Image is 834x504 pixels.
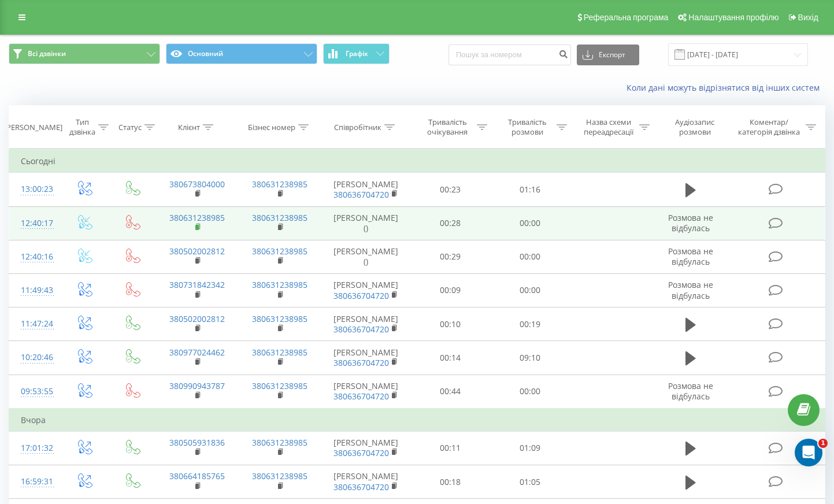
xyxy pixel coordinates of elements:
div: 09:53:55 [21,380,49,403]
td: [PERSON_NAME] () [321,206,410,240]
td: 00:10 [410,307,490,341]
a: 380636704720 [333,447,389,458]
a: 380631238985 [252,279,307,290]
button: Експорт [577,45,639,65]
td: 00:00 [490,375,570,409]
span: Розмова не відбулась [668,212,713,234]
a: 380631238985 [252,470,307,481]
td: 00:44 [410,375,490,409]
div: 13:00:23 [21,178,49,201]
td: 00:18 [410,465,490,499]
div: 10:20:46 [21,346,49,369]
td: [PERSON_NAME] [321,431,410,465]
a: 380636704720 [333,481,389,492]
div: [PERSON_NAME] [4,123,62,132]
td: 01:16 [490,173,570,206]
button: Основний [166,43,317,64]
td: Сьогодні [9,150,825,173]
td: Вчора [9,409,825,432]
input: Пошук за номером [448,45,571,65]
a: 380631238985 [252,313,307,324]
a: 380731842342 [169,279,225,290]
span: Розмова не відбулась [668,279,713,301]
td: [PERSON_NAME] [321,273,410,307]
td: 00:09 [410,273,490,307]
div: Бізнес номер [248,123,295,132]
span: Налаштування профілю [688,13,779,22]
div: 17:01:32 [21,437,49,459]
a: 380636704720 [333,357,389,368]
td: 00:23 [410,173,490,206]
div: Тривалість очікування [421,117,474,137]
div: Співробітник [334,123,381,132]
div: 12:40:17 [21,212,49,235]
a: 380631238985 [252,347,307,358]
td: [PERSON_NAME] [321,173,410,206]
a: 380631238985 [252,380,307,391]
iframe: Intercom live chat [795,439,822,466]
span: 1 [818,439,828,448]
button: Всі дзвінки [9,43,160,64]
div: 11:47:24 [21,313,49,335]
div: 11:49:43 [21,279,49,302]
div: Коментар/категорія дзвінка [735,117,803,137]
a: 380990943787 [169,380,225,391]
span: Всі дзвінки [28,49,66,58]
td: [PERSON_NAME] [321,465,410,499]
span: Розмова не відбулась [668,246,713,267]
td: 01:09 [490,431,570,465]
a: 380636704720 [333,189,389,200]
a: 380636704720 [333,290,389,301]
td: 00:11 [410,431,490,465]
td: 00:28 [410,206,490,240]
div: Статус [118,123,142,132]
div: 16:59:31 [21,470,49,493]
div: Тип дзвінка [69,117,95,137]
a: 380673804000 [169,179,225,190]
td: 00:14 [410,341,490,375]
td: 00:19 [490,307,570,341]
a: Коли дані можуть відрізнятися вiд інших систем [627,82,825,93]
div: Назва схеми переадресації [580,117,636,137]
a: 380631238985 [252,179,307,190]
span: Реферальна програма [584,13,669,22]
div: 12:40:16 [21,246,49,268]
a: 380664185765 [169,470,225,481]
a: 380502002812 [169,246,225,257]
a: 380636704720 [333,391,389,402]
a: 380631238985 [169,212,225,223]
td: 00:00 [490,240,570,273]
span: Розмова не відбулась [668,380,713,402]
td: 00:29 [410,240,490,273]
td: [PERSON_NAME] [321,307,410,341]
span: Вихід [798,13,818,22]
div: Тривалість розмови [501,117,554,137]
td: [PERSON_NAME] [321,375,410,409]
a: 380636704720 [333,324,389,335]
a: 380977024462 [169,347,225,358]
span: Графік [346,50,368,58]
button: Графік [323,43,390,64]
a: 380505931836 [169,437,225,448]
td: [PERSON_NAME] () [321,240,410,273]
td: 01:05 [490,465,570,499]
td: 00:00 [490,273,570,307]
td: [PERSON_NAME] [321,341,410,375]
div: Клієнт [178,123,200,132]
td: 09:10 [490,341,570,375]
a: 380631238985 [252,212,307,223]
a: 380631238985 [252,437,307,448]
a: 380631238985 [252,246,307,257]
td: 00:00 [490,206,570,240]
a: 380502002812 [169,313,225,324]
div: Аудіозапис розмови [663,117,726,137]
